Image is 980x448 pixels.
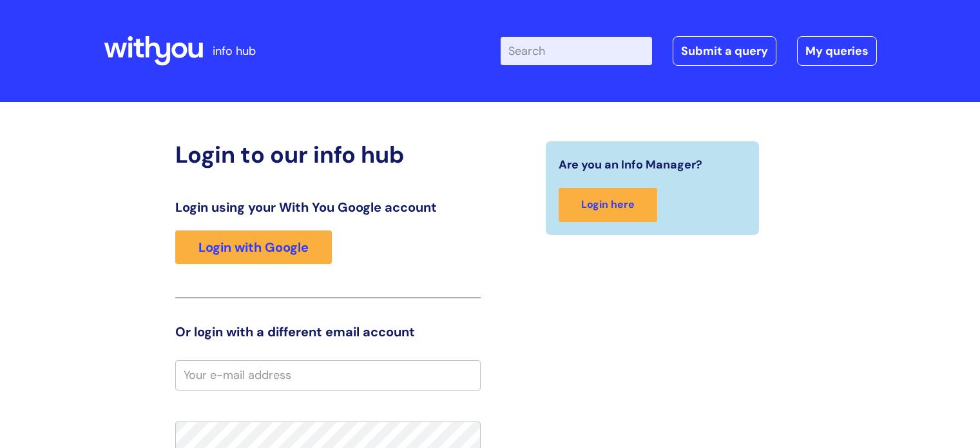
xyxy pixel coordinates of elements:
[673,36,776,66] a: Submit a query
[213,41,256,61] p: info hub
[175,324,481,340] h3: Or login with a different email account
[501,37,652,65] input: Search
[175,199,481,215] h3: Login using your With You Google account
[559,188,657,222] a: Login here
[175,141,481,168] h2: Login to our info hub
[797,36,877,66] a: My queries
[175,360,481,390] input: Your e-mail address
[559,154,702,175] span: Are you an Info Manager?
[175,230,332,264] a: Login with Google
